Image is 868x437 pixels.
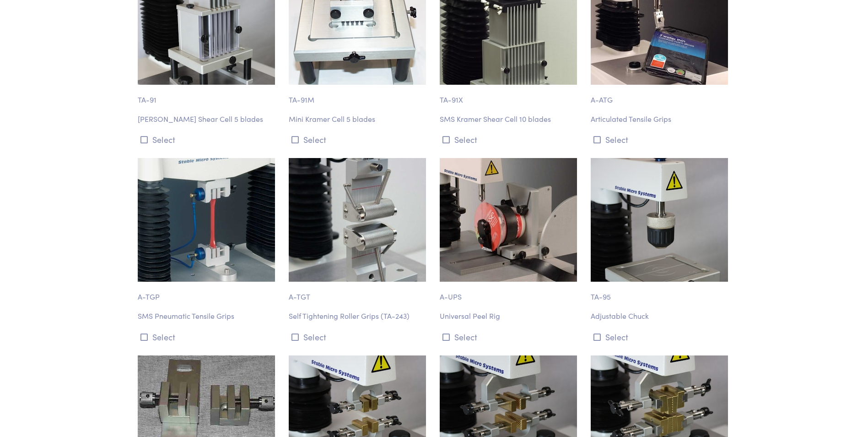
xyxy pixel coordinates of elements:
img: ta-95_adjustable-chuck2.jpg [591,158,728,282]
button: Select [591,132,731,147]
button: Select [591,329,731,344]
p: A-UPS [440,282,580,303]
p: [PERSON_NAME] Shear Cell 5 blades [138,113,278,125]
p: TA-91X [440,85,580,106]
p: A-ATG [591,85,731,106]
img: grip-a_tgp-pneumatic-tensile-grips-2.jpg [138,158,275,282]
p: Articulated Tensile Grips [591,113,731,125]
p: A-TGP [138,282,278,303]
img: grip-a_ups-universal-peel-rig-2.jpg [440,158,577,282]
p: A-TGT [289,282,429,303]
p: Universal Peel Rig [440,310,580,322]
button: Select [289,132,429,147]
p: TA-95 [591,282,731,303]
p: TA-91 [138,85,278,106]
button: Select [138,329,278,344]
p: SMS Kramer Shear Cell 10 blades [440,113,580,125]
button: Select [289,329,429,344]
img: grip-a-tgt-self-tightening-roller-grips-2.jpg [289,158,426,282]
p: Mini Kramer Cell 5 blades [289,113,429,125]
button: Select [440,329,580,344]
p: Self Tightening Roller Grips (TA-243) [289,310,429,322]
button: Select [138,132,278,147]
p: SMS Pneumatic Tensile Grips [138,310,278,322]
button: Select [440,132,580,147]
p: Adjustable Chuck [591,310,731,322]
p: TA-91M [289,85,429,106]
